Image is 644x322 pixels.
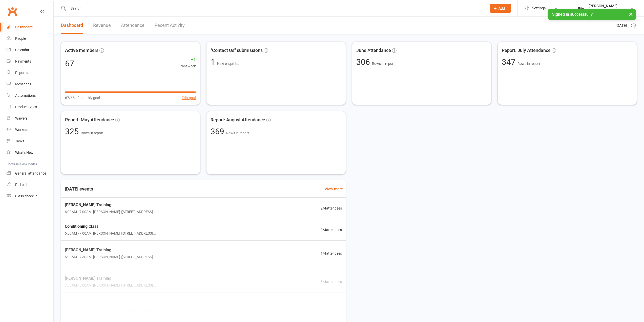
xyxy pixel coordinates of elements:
[7,124,53,136] a: Workouts
[7,101,53,113] a: Product Sales
[321,205,342,211] span: 2 / 4 attendees
[7,56,53,67] a: Payments
[67,5,483,12] input: Search...
[6,5,19,18] a: Clubworx
[65,231,156,236] span: 6:00AM - 7:00AM | [PERSON_NAME] | [STREET_ADDRESS]...
[65,300,156,307] span: Complimentary Consultation
[7,44,53,56] a: Calendar
[616,23,627,29] span: [DATE]
[155,17,185,34] a: Recent Activity
[65,127,81,136] span: 325
[65,275,156,282] span: [PERSON_NAME] Training
[7,22,53,33] a: Dashboard
[356,57,372,67] span: 306
[211,116,265,124] span: Report: August Attendance
[356,47,391,54] span: June Attendance
[61,184,97,194] h3: [DATE] events
[321,279,342,284] span: 3 / 4 attendees
[15,116,28,120] div: Waivers
[7,191,53,202] a: Class kiosk mode
[7,168,53,179] a: General attendance kiosk mode
[626,9,635,20] button: ×
[7,136,53,147] a: Tasks
[211,127,226,136] span: 369
[517,62,540,66] span: Rows in report
[65,95,100,101] span: 67/65 of monthly goal
[532,3,546,14] span: Settings
[180,63,196,69] span: Past week
[65,282,156,288] span: 7:00AM - 8:00AM | [PERSON_NAME] | [STREET_ADDRESS]...
[15,105,37,109] div: Product Sales
[502,47,551,54] span: Report: July Attendance
[552,12,593,17] span: Signed in successfully.
[15,71,28,75] div: Reports
[65,202,156,208] span: [PERSON_NAME] Training
[576,3,586,13] img: thumb_image1749576563.png
[321,227,342,233] span: 0 / 4 attendees
[65,47,98,54] span: Active members
[7,179,53,191] a: Roll call
[121,17,144,34] a: Attendance
[15,93,36,98] div: Automations
[61,17,83,34] a: Dashboard
[15,139,24,143] div: Tasks
[7,33,53,44] a: People
[589,4,617,8] div: [PERSON_NAME]
[15,128,30,132] div: Workouts
[65,254,156,260] span: 6:30AM - 7:30AM | [PERSON_NAME] | [STREET_ADDRESS]...
[15,171,46,175] div: General attendance
[211,57,217,67] span: 1
[180,56,196,63] span: +1
[7,147,53,158] a: What's New
[7,113,53,124] a: Waivers
[15,25,33,29] div: Dashboard
[15,194,37,198] div: Class check-in
[7,79,53,90] a: Messages
[65,223,156,230] span: Conditioning Class
[15,36,26,41] div: People
[502,57,517,67] span: 347
[325,186,343,192] a: View more
[321,304,342,310] span: 0 / 1 attendees
[15,150,33,155] div: What's New
[211,47,263,54] span: "Contact Us" submissions
[65,60,74,68] div: 67
[65,209,156,215] span: 6:00AM - 7:00AM | [PERSON_NAME] | [STREET_ADDRESS]...
[93,17,111,34] a: Revenue
[182,95,196,101] button: Edit goal
[15,48,29,52] div: Calendar
[490,4,511,13] button: Add
[7,67,53,79] a: Reports
[15,59,31,63] div: Payments
[589,8,617,13] div: The Weight Rm
[65,308,156,313] span: 8:30AM - 9:30AM | [PERSON_NAME] | [STREET_ADDRESS]...
[321,250,342,256] span: 1 / 4 attendees
[15,82,31,86] div: Messages
[65,116,114,124] span: Report: May Attendance
[498,6,505,10] span: Add
[217,62,239,66] span: New enquiries
[226,131,249,135] span: Rows in report
[81,131,103,135] span: Rows in report
[15,183,27,187] div: Roll call
[65,247,156,253] span: [PERSON_NAME] Training
[7,90,53,101] a: Automations
[372,62,395,66] span: Rows in report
